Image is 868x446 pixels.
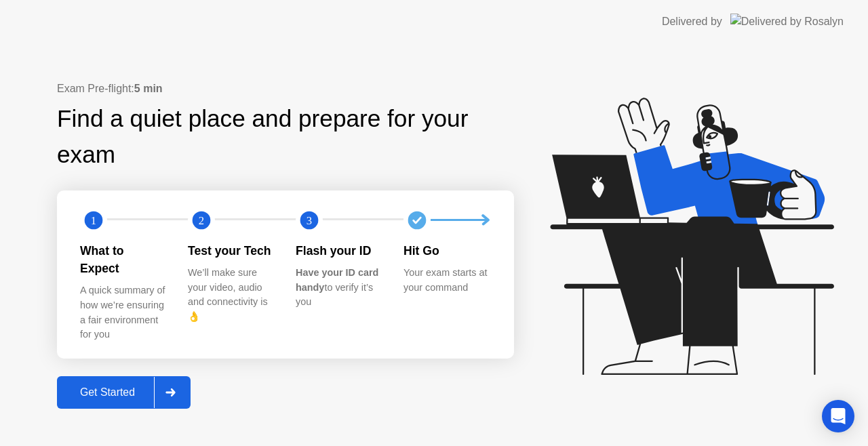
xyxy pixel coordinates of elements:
div: Flash your ID [296,242,382,260]
div: Find a quiet place and prepare for your exam [57,101,514,173]
div: We’ll make sure your video, audio and connectivity is 👌 [188,266,274,324]
div: Open Intercom Messenger [822,400,854,432]
div: Get Started [61,386,154,399]
div: Your exam starts at your command [403,266,490,295]
text: 1 [91,214,96,226]
div: to verify it’s you [296,266,382,310]
b: Have your ID card handy [296,267,378,293]
div: Test your Tech [188,242,274,260]
div: A quick summary of how we’re ensuring a fair environment for you [80,283,166,342]
text: 3 [307,214,312,226]
div: Delivered by [662,14,722,30]
div: What to Expect [80,242,166,278]
b: 5 min [134,83,163,94]
div: Exam Pre-flight: [57,81,514,97]
img: Delivered by Rosalyn [730,14,844,29]
button: Get Started [57,376,191,409]
text: 2 [199,214,204,226]
div: Hit Go [403,242,490,260]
